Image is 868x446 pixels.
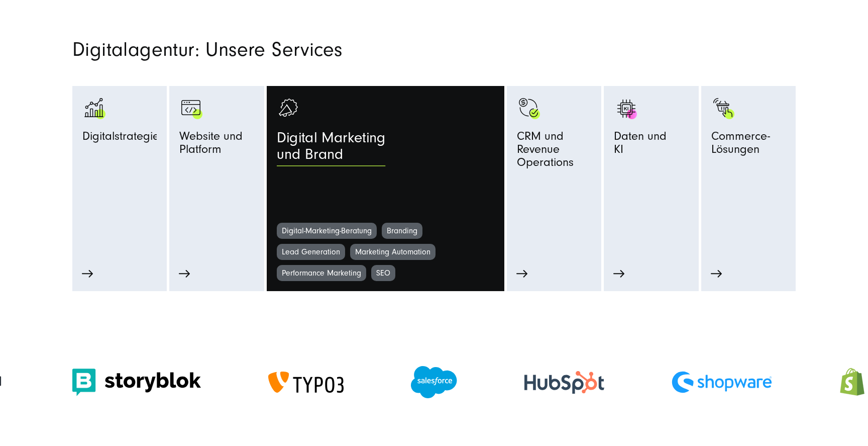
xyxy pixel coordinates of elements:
[350,244,436,260] a: Marketing Automation
[277,265,366,281] a: Performance Marketing
[277,244,345,260] a: Lead Generation
[382,223,422,239] a: Branding
[82,96,157,244] a: analytics-graph-bar-business analytics-graph-bar-business_white Digitalstrategie
[277,223,377,239] a: Digital-Marketing-Beratung
[268,372,344,393] img: TYPO3 Gold Memeber Agentur - Digitalagentur für TYPO3 CMS Entwicklung SUNZINET
[672,371,772,393] img: Shopware Partner Agentur - Digitalagentur SUNZINET
[179,96,254,244] a: Browser Symbol als Zeichen für Web Development - Digitalagentur SUNZINET programming-browser-prog...
[711,130,786,161] span: Commerce-Lösungen
[711,96,786,244] a: Bild eines Fingers, der auf einen schwarzen Einkaufswagen mit grünen Akzenten klickt: Digitalagen...
[524,371,604,394] img: HubSpot Gold Partner Agentur - Digitalagentur SUNZINET
[517,96,591,244] a: Symbol mit einem Haken und einem Dollarzeichen. monetization-approve-business-products_white CRM ...
[517,130,591,174] span: CRM und Revenue Operations
[411,366,457,398] img: Salesforce Partner Agentur - Digitalagentur SUNZINET
[277,130,385,168] span: Digital Marketing und Brand
[82,130,159,147] span: Digitalstrategie
[277,96,302,121] img: advertising-megaphone-business-products_white
[614,130,667,161] span: Daten und KI
[277,96,494,223] a: advertising-megaphone-business-products_black advertising-megaphone-business-products_white Digit...
[614,96,688,223] a: KI 1 KI 1 Daten undKI
[179,130,254,161] span: Website und Platform
[72,369,201,396] img: Storyblok logo Storyblok Headless CMS Agentur SUNZINET (1)
[371,265,395,281] a: SEO
[72,40,550,59] h2: Digitalagentur: Unsere Services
